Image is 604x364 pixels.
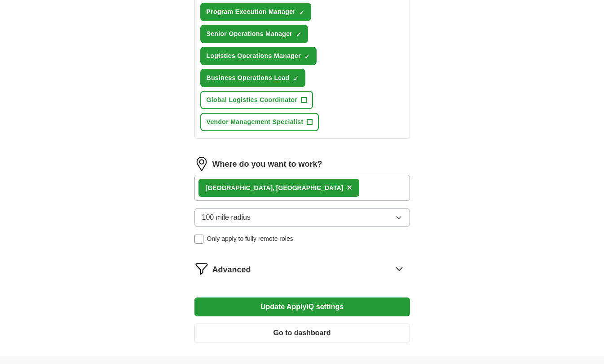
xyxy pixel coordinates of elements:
[296,31,301,38] span: ✓
[207,51,301,61] span: Logistics Operations Manager
[207,117,304,127] span: Vendor Management Specialist
[194,157,209,171] img: location.png
[194,324,410,342] button: Go to dashboard
[206,183,344,193] div: [GEOGRAPHIC_DATA], [GEOGRAPHIC_DATA]
[207,234,293,244] span: Only apply to fully remote roles
[202,212,251,223] span: 100 mile radius
[200,3,312,21] button: Program Execution Manager✓
[200,47,317,65] button: Logistics Operations Manager✓
[200,91,313,109] button: Global Logistics Coordinator
[194,235,203,244] input: Only apply to fully remote roles
[304,53,310,60] span: ✓
[194,262,209,276] img: filter
[207,29,293,39] span: Senior Operations Manager
[347,181,352,195] button: ×
[200,69,305,87] button: Business Operations Lead✓
[299,9,304,16] span: ✓
[200,113,319,131] button: Vendor Management Specialist
[293,75,299,82] span: ✓
[347,182,352,192] span: ×
[212,158,322,170] label: Where do you want to work?
[194,208,410,227] button: 100 mile radius
[207,7,296,17] span: Program Execution Manager
[200,25,309,43] button: Senior Operations Manager✓
[207,95,298,105] span: Global Logistics Coordinator
[207,73,290,83] span: Business Operations Lead
[194,297,410,316] button: Update ApplyIQ settings
[212,264,251,276] span: Advanced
